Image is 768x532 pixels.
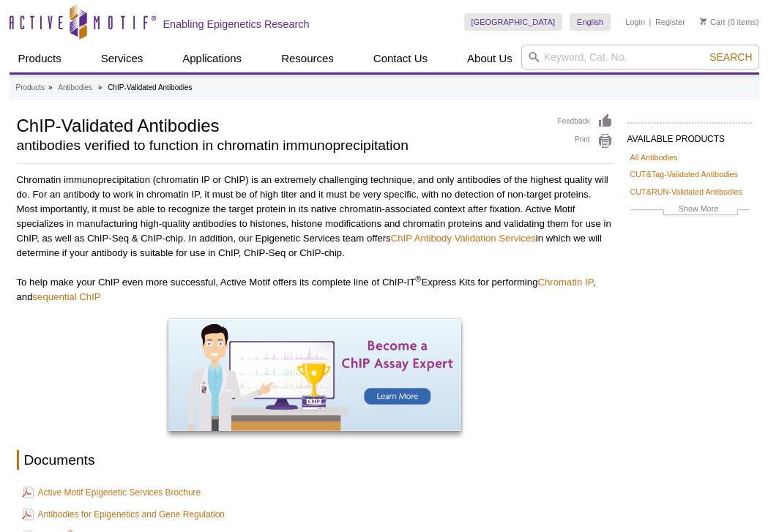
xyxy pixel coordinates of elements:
[98,83,102,91] li: »
[365,45,436,72] a: Contact Us
[17,139,543,152] h2: antibodies verified to function in chromatin immunoprecipitation
[630,202,749,219] a: Show More
[537,277,592,288] a: Chromatin IP
[17,450,613,470] h2: Documents
[558,133,613,149] a: Print
[17,113,543,135] h1: ChIP-Validated Antibodies
[58,81,92,94] a: Antibodies
[415,274,421,283] sup: ®
[458,45,521,72] a: About Us
[655,17,685,27] a: Register
[709,51,752,63] span: Search
[10,45,70,72] a: Products
[630,185,742,198] a: CUT&RUN-Validated Antibodies
[163,18,310,31] h2: Enabling Epigenetics Research
[108,83,192,91] li: ChIP-Validated Antibodies
[391,233,536,244] a: ChIP Antibody Validation Services
[48,83,53,91] li: »
[570,13,611,31] a: English
[627,122,752,149] h2: AVAILABLE PRODUCTS
[630,151,678,164] a: All Antibodies
[700,13,759,31] li: (0 items)
[17,173,613,261] p: Chromatin immunoprecipitation (chromatin IP or ChIP) is an extremely challenging technique, and o...
[700,17,726,27] a: Cart
[700,18,707,25] img: Your Cart
[92,45,152,72] a: Services
[649,13,652,31] li: |
[33,291,101,302] a: sequential ChIP
[22,506,225,523] a: Antibodies for Epigenetics and Gene Regulation
[705,50,756,64] button: Search
[625,17,645,27] a: Login
[17,275,613,304] p: To help make your ChIP even more successful, Active Motif offers its complete line of ChIP-IT Exp...
[22,484,201,501] a: Active Motif Epigenetic Services Brochure
[168,319,461,431] img: Become a ChIP Assay Expert
[558,113,613,130] a: Feedback
[16,81,45,94] a: Products
[174,45,250,72] a: Applications
[521,45,759,70] input: Keyword, Cat. No.
[464,13,563,31] a: [GEOGRAPHIC_DATA]
[272,45,343,72] a: Resources
[630,168,738,181] a: CUT&Tag-Validated Antibodies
